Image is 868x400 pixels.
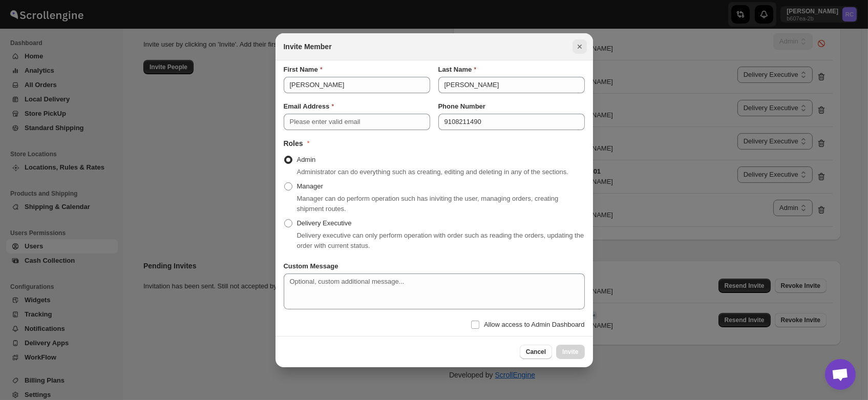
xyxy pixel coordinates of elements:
[438,66,472,73] b: Last Name
[284,138,303,149] h2: Roles
[520,345,552,359] button: Cancel
[297,182,323,190] span: Manager
[284,114,430,130] input: Please enter valid email
[825,359,856,390] a: Open chat
[484,321,585,328] span: Allow access to Admin Dashboard
[297,231,584,249] span: Delivery executive can only perform operation with order such as reading the orders, updating the...
[284,43,332,51] b: Invite Member
[297,156,316,163] span: Admin
[297,219,352,227] span: Delivery Executive
[438,102,485,110] b: Phone Number
[526,348,546,356] span: Cancel
[573,39,587,54] button: Close
[284,102,330,110] b: Email Address
[297,168,568,176] span: Administrator can do everything such as creating, editing and deleting in any of the sections.
[284,66,318,73] b: First Name
[284,262,338,270] b: Custom Message
[297,195,559,213] span: Manager can do perform operation such has iniviting the user, managing orders, creating shipment ...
